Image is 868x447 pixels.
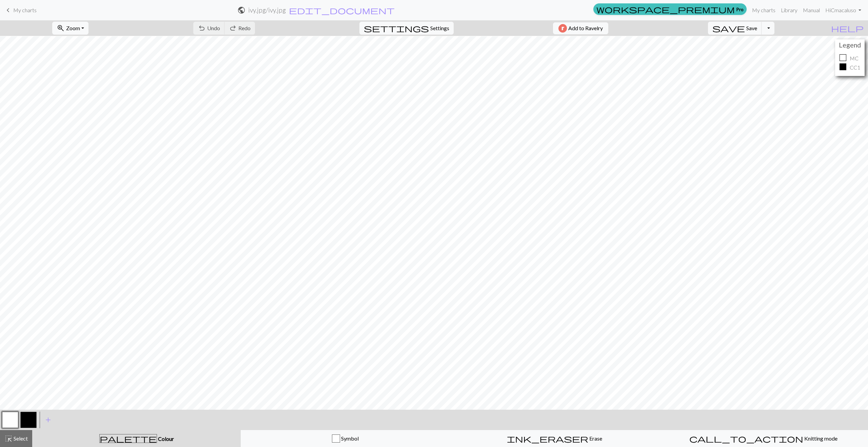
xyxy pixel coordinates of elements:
button: Add to Ravelry [553,22,608,34]
a: Pro [593,3,747,15]
span: Erase [588,435,602,442]
a: Manual [800,3,823,17]
p: CC1 [850,63,860,72]
button: Knitting mode [659,430,868,447]
button: Colour [32,430,241,447]
button: Erase [450,430,659,447]
span: Symbol [340,435,359,442]
span: Save [746,25,757,31]
a: Library [778,3,800,17]
span: keyboard_arrow_left [4,5,12,15]
span: Add to Ravelry [568,24,603,33]
span: Knitting mode [803,435,837,442]
span: settings [364,23,429,33]
span: Colour [157,435,174,442]
img: Ravelry [558,24,567,33]
span: palette [100,434,157,443]
span: Settings [430,24,449,32]
span: Zoom [66,25,80,31]
button: Save [708,22,762,35]
span: ink_eraser [507,434,588,443]
button: Symbol [241,430,450,447]
span: add [44,415,52,425]
button: Zoom [52,22,88,35]
i: Settings [364,24,429,32]
span: save [712,23,745,33]
span: Select [13,435,28,442]
a: My charts [749,3,778,17]
span: zoom_in [57,23,65,33]
a: HiCmacaluso [823,3,864,17]
span: public [237,5,245,15]
span: call_to_action [689,434,803,443]
span: edit_document [289,5,395,15]
a: My charts [4,4,37,16]
span: workspace_premium [596,4,735,14]
button: SettingsSettings [359,22,454,35]
span: My charts [13,7,37,13]
p: MC [850,54,859,62]
span: highlight_alt [4,434,13,443]
span: help [831,23,864,33]
h2: ivy.jpg / ivy.jpg [248,6,286,14]
h4: Legend [837,41,863,49]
